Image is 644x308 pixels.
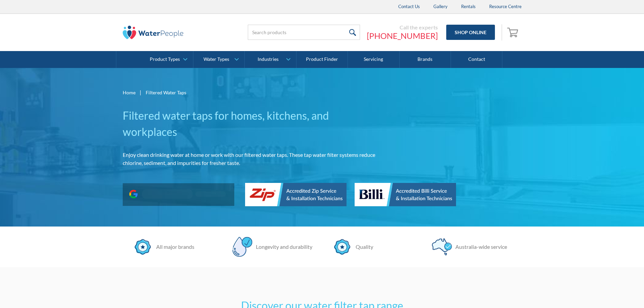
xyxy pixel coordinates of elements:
div: Industries [258,56,279,62]
div: Longevity and durability [253,243,312,251]
div: Call the experts [367,24,438,31]
div: | [139,88,142,96]
div: Product Types [150,56,180,62]
h1: Filtered water taps for homes, kitchens, and workplaces [123,108,382,140]
a: Home [123,89,136,96]
a: Servicing [348,51,399,68]
a: Product Finder [296,51,348,68]
img: The Water People [123,26,184,39]
a: Industries [245,51,296,68]
a: Product Types [142,51,193,68]
div: Australia-wide service [452,243,507,251]
div: All major brands [153,243,194,251]
p: Enjoy clean drinking water at home or work with our filtered water taps. These tap water filter s... [123,151,382,167]
a: Shop Online [446,25,495,40]
a: Brands [400,51,451,68]
a: Contact [451,51,502,68]
a: Open empty cart [505,24,522,41]
a: [PHONE_NUMBER] [367,31,438,41]
div: Filtered Water Taps [146,89,186,96]
div: Water Types [204,56,229,62]
a: Water Types [193,51,244,68]
input: Search products [248,25,360,40]
div: Quality [352,243,373,251]
img: shopping cart [507,27,520,38]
